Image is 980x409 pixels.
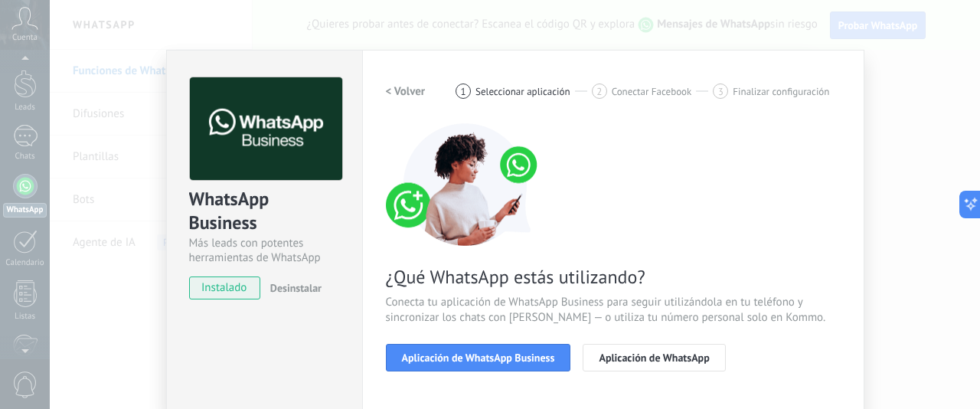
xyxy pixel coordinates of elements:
[402,352,555,363] span: Aplicación de WhatsApp Business
[475,86,570,97] span: Seleccionar aplicación
[599,352,709,363] span: Aplicación de WhatsApp
[190,77,342,181] img: logo_main.png
[386,265,841,289] span: ¿Qué WhatsApp estás utilizando?
[189,187,340,236] div: WhatsApp Business
[270,281,322,295] span: Desinstalar
[386,295,841,326] span: Conecta tu aplicación de WhatsApp Business para seguir utilizándola en tu teléfono y sincronizar ...
[612,86,692,97] span: Conectar Facebook
[190,276,260,299] span: instalado
[386,77,426,105] button: < Volver
[583,344,725,371] button: Aplicación de WhatsApp
[461,85,466,98] span: 1
[718,85,724,98] span: 3
[386,84,426,99] h2: < Volver
[386,123,547,246] img: connect number
[733,86,829,97] span: Finalizar configuración
[264,276,322,299] button: Desinstalar
[189,236,340,265] div: Más leads con potentes herramientas de WhatsApp
[596,85,602,98] span: 2
[386,344,571,371] button: Aplicación de WhatsApp Business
